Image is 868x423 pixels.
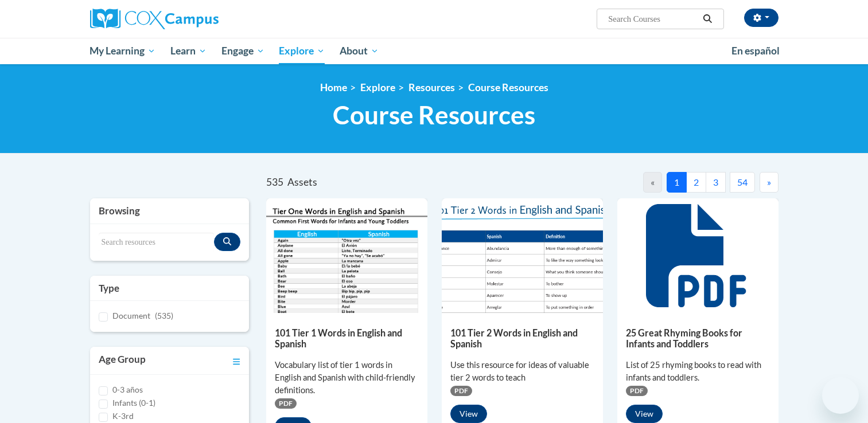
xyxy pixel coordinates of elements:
a: Explore [271,38,332,64]
span: Assets [287,176,317,188]
a: Cox Campus [90,9,308,29]
button: Search resources [214,233,240,251]
label: Infants (0-1) [112,397,155,409]
h5: 101 Tier 2 Words in English and Spanish [450,327,594,350]
button: 2 [686,172,706,193]
img: Cox Campus [90,9,219,29]
h3: Type [99,281,241,295]
input: Search resources [99,233,215,252]
h3: Browsing [99,204,241,218]
div: Use this resource for ideas of valuable tier 2 words to teach [450,359,594,384]
span: Document [112,311,150,320]
span: My Learning [89,44,155,58]
a: Learn [163,38,214,64]
span: » [767,177,771,187]
button: View [450,405,487,423]
span: Course Resources [333,100,535,130]
a: Explore [360,81,395,93]
span: PDF [450,386,472,396]
nav: Pagination Navigation [522,172,778,193]
a: En español [724,39,787,63]
span: Learn [170,44,207,58]
div: List of 25 rhyming books to read with infants and toddlers. [626,359,770,384]
button: View [626,405,663,423]
span: (535) [155,311,173,320]
span: PDF [626,386,648,396]
a: My Learning [83,38,164,64]
input: Search Courses [607,12,699,26]
button: Account Settings [744,9,779,27]
span: About [340,44,379,58]
button: 1 [667,172,687,193]
img: d35314be-4b7e-462d-8f95-b17e3d3bb747.pdf [266,198,427,313]
button: 3 [706,172,726,193]
a: Course Resources [468,81,548,93]
button: 54 [730,172,755,193]
button: Next [760,172,779,193]
label: 0-3 años [112,383,143,396]
a: Engage [214,38,272,64]
span: Explore [279,44,325,58]
iframe: Button to launch messaging window [822,377,859,414]
a: Home [320,81,347,93]
h5: 25 Great Rhyming Books for Infants and Toddlers [626,327,770,350]
span: En español [731,45,780,57]
h5: 101 Tier 1 Words in English and Spanish [275,327,419,350]
span: PDF [275,398,297,409]
h3: Age Group [99,352,146,369]
a: About [332,38,386,64]
a: Resources [408,81,455,93]
label: K-3rd [112,410,134,422]
div: Vocabulary list of tier 1 words in English and Spanish with child-friendly definitions. [275,359,419,397]
img: 836e94b2-264a-47ae-9840-fb2574307f3b.pdf [442,198,603,313]
div: Main menu [73,38,796,64]
span: 535 [266,176,283,188]
button: Search [699,12,716,26]
a: Toggle collapse [233,352,240,369]
span: Engage [221,44,264,58]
